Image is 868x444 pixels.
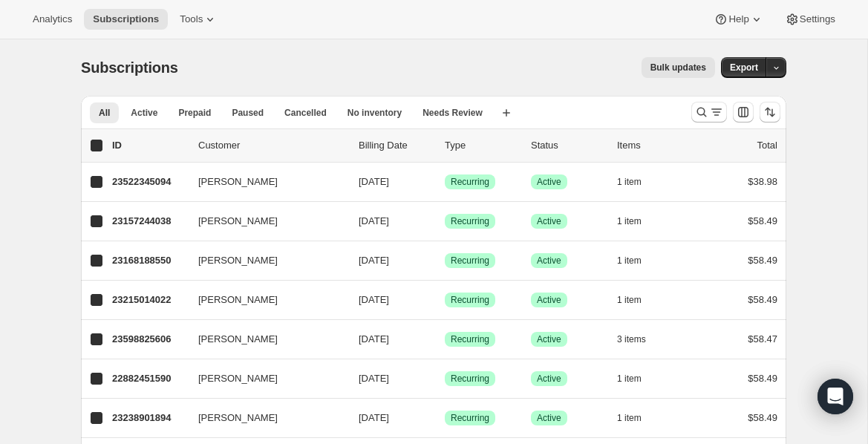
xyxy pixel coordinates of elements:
[451,412,489,424] span: Recurring
[537,255,561,267] span: Active
[112,253,186,268] p: 23168188550
[359,176,389,187] span: [DATE]
[112,211,777,232] div: 23157244038[PERSON_NAME][DATE]SuccessRecurringSuccessActive1 item$58.49
[198,174,278,189] span: [PERSON_NAME]
[189,288,338,312] button: [PERSON_NAME]
[721,57,767,78] button: Export
[617,294,642,306] span: 1 item
[112,214,186,229] p: 23157244038
[617,138,691,153] div: Items
[728,13,748,25] span: Help
[112,332,186,347] p: 23598825606
[818,379,853,414] div: Open Intercom Messenger
[531,138,605,153] p: Status
[112,172,777,192] div: 23522345094[PERSON_NAME][DATE]SuccessRecurringSuccessActive1 item$38.98
[537,333,561,345] span: Active
[705,9,772,30] button: Help
[359,333,389,345] span: [DATE]
[776,9,844,30] button: Settings
[617,373,642,385] span: 1 item
[748,176,777,187] span: $38.98
[451,215,489,227] span: Recurring
[800,13,835,25] span: Settings
[359,373,389,384] span: [DATE]
[748,373,777,384] span: $58.49
[189,249,338,272] button: [PERSON_NAME]
[617,255,642,267] span: 1 item
[733,102,754,123] button: Customize table column order and visibility
[617,215,642,227] span: 1 item
[112,138,777,153] div: IDCustomerBilling DateTypeStatusItemsTotal
[642,57,715,78] button: Bulk updates
[537,294,561,306] span: Active
[112,138,186,153] p: ID
[422,107,483,119] span: Needs Review
[617,329,662,350] button: 3 items
[748,215,777,226] span: $58.49
[198,293,278,307] span: [PERSON_NAME]
[189,327,338,351] button: [PERSON_NAME]
[198,411,278,425] span: [PERSON_NAME]
[760,102,780,123] button: Sort the results
[617,172,658,192] button: 1 item
[84,9,168,30] button: Subscriptions
[112,174,186,189] p: 23522345094
[451,176,489,188] span: Recurring
[451,333,489,345] span: Recurring
[359,255,389,266] span: [DATE]
[198,332,278,347] span: [PERSON_NAME]
[189,209,338,233] button: [PERSON_NAME]
[617,333,646,345] span: 3 items
[171,9,226,30] button: Tools
[748,412,777,423] span: $58.49
[198,371,278,386] span: [PERSON_NAME]
[81,59,178,76] span: Subscriptions
[198,253,278,268] span: [PERSON_NAME]
[617,211,658,232] button: 1 item
[730,62,758,74] span: Export
[33,13,72,25] span: Analytics
[617,368,658,389] button: 1 item
[112,329,777,350] div: 23598825606[PERSON_NAME][DATE]SuccessRecurringSuccessActive3 items$58.47
[691,102,727,123] button: Search and filter results
[178,107,211,119] span: Prepaid
[112,250,777,271] div: 23168188550[PERSON_NAME][DATE]SuccessRecurringSuccessActive1 item$58.49
[617,408,658,428] button: 1 item
[617,412,642,424] span: 1 item
[537,215,561,227] span: Active
[93,13,159,25] span: Subscriptions
[24,9,81,30] button: Analytics
[359,215,389,226] span: [DATE]
[112,368,777,389] div: 22882451590[PERSON_NAME][DATE]SuccessRecurringSuccessActive1 item$58.49
[99,107,110,119] span: All
[112,293,186,307] p: 23215014022
[451,373,489,385] span: Recurring
[617,290,658,310] button: 1 item
[359,412,389,423] span: [DATE]
[112,371,186,386] p: 22882451590
[617,176,642,188] span: 1 item
[537,176,561,188] span: Active
[284,107,327,119] span: Cancelled
[189,170,338,194] button: [PERSON_NAME]
[748,255,777,266] span: $58.49
[359,138,433,153] p: Billing Date
[198,138,347,153] p: Customer
[112,290,777,310] div: 23215014022[PERSON_NAME][DATE]SuccessRecurringSuccessActive1 item$58.49
[748,333,777,345] span: $58.47
[495,102,518,123] button: Create new view
[198,214,278,229] span: [PERSON_NAME]
[650,62,706,74] span: Bulk updates
[347,107,402,119] span: No inventory
[232,107,264,119] span: Paused
[451,294,489,306] span: Recurring
[748,294,777,305] span: $58.49
[189,406,338,430] button: [PERSON_NAME]
[617,250,658,271] button: 1 item
[189,367,338,391] button: [PERSON_NAME]
[112,408,777,428] div: 23238901894[PERSON_NAME][DATE]SuccessRecurringSuccessActive1 item$58.49
[537,412,561,424] span: Active
[451,255,489,267] span: Recurring
[131,107,157,119] span: Active
[112,411,186,425] p: 23238901894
